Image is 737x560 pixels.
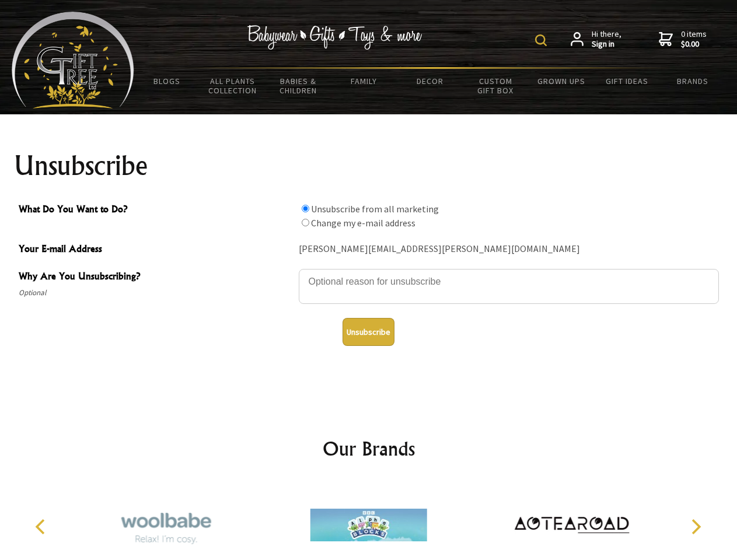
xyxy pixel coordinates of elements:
[594,69,660,93] a: Gift Ideas
[299,240,719,258] div: [PERSON_NAME][EMAIL_ADDRESS][PERSON_NAME][DOMAIN_NAME]
[571,29,621,50] a: Hi there,Sign in
[592,39,621,50] strong: Sign in
[397,69,463,93] a: Decor
[19,242,293,258] span: Your E-mail Address
[19,269,293,286] span: Why Are You Unsubscribing?
[302,205,309,212] input: What Do You Want to Do?
[660,69,726,93] a: Brands
[266,69,331,103] a: Babies & Children
[311,217,415,229] label: Change my e-mail address
[19,286,293,300] span: Optional
[681,29,707,50] span: 0 items
[683,514,708,540] button: Next
[592,29,621,50] span: Hi there,
[659,29,707,50] a: 0 items$0.00
[14,152,724,180] h1: Unsubscribe
[299,269,719,304] textarea: Why Are You Unsubscribing?
[302,219,309,226] input: What Do You Want to Do?
[29,514,55,540] button: Previous
[134,69,200,93] a: BLOGS
[681,39,707,50] strong: $0.00
[23,435,714,463] h2: Our Brands
[535,34,547,46] img: product search
[331,69,397,93] a: Family
[19,202,293,219] span: What Do You Want to Do?
[12,12,134,108] img: Babyware - Gifts - Toys and more...
[247,25,422,50] img: Babywear - Gifts - Toys & more
[311,203,439,215] label: Unsubscribe from all marketing
[528,69,594,93] a: Grown Ups
[463,69,529,103] a: Custom Gift Box
[200,69,266,103] a: All Plants Collection
[343,318,394,346] button: Unsubscribe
